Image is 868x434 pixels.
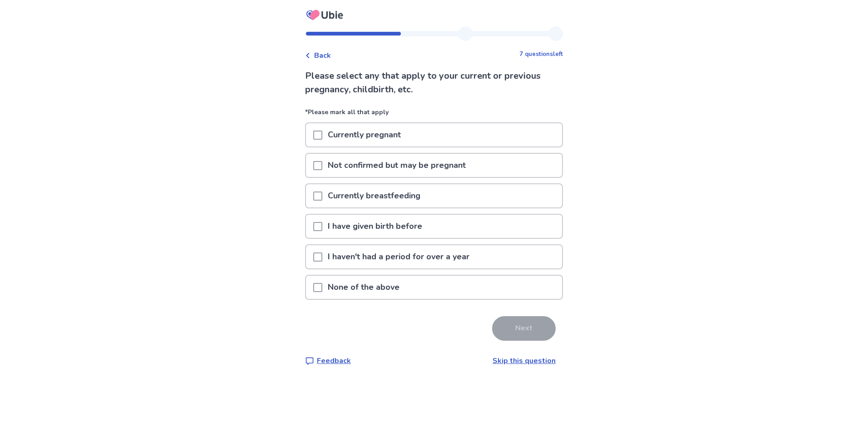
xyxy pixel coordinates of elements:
[322,276,405,299] p: None of the above
[322,184,426,207] p: Currently breastfeeding
[492,316,556,341] button: Next
[322,154,471,177] p: Not confirmed but may be pregnant
[493,356,556,366] a: Skip this question
[314,50,331,61] span: Back
[305,107,563,122] p: *Please mark all that apply
[322,123,406,146] p: Currently pregnant
[322,245,475,268] p: I haven't had a period for over a year
[322,215,428,238] p: I have given birth before
[519,50,563,59] p: 7 questions left
[305,355,351,366] a: Feedback
[305,69,563,96] p: Please select any that apply to your current or previous pregnancy, childbirth, etc.
[317,355,351,366] p: Feedback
